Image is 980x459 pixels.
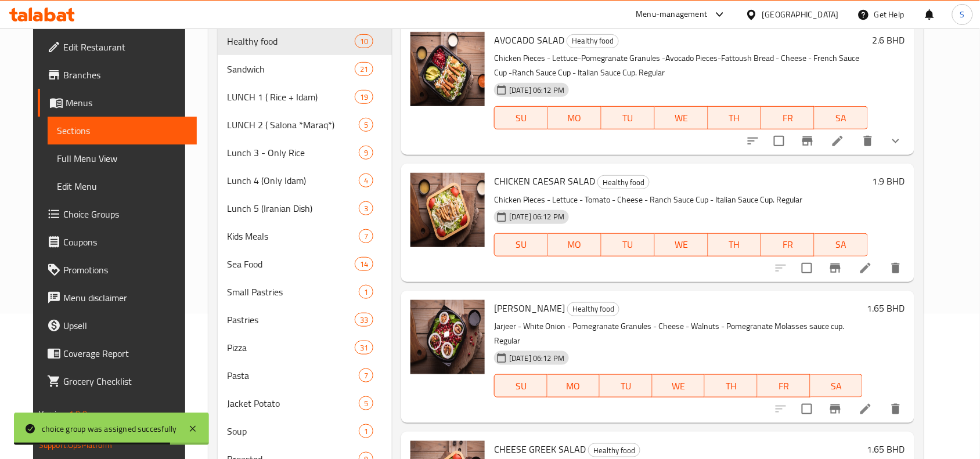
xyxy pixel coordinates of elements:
[359,147,373,158] span: 9
[494,299,565,317] span: [PERSON_NAME]
[227,313,355,327] div: Pastries
[499,110,543,127] span: SU
[553,110,597,127] span: MO
[63,235,188,249] span: Coupons
[819,110,863,127] span: SA
[882,127,910,155] button: show more
[359,118,373,132] div: items
[355,341,373,355] div: items
[598,176,649,189] span: Healthy food
[227,424,359,438] span: Soup
[822,254,849,282] button: Branch-specific-item
[359,424,373,438] div: items
[63,40,188,54] span: Edit Restaurant
[795,256,819,280] span: Select to update
[355,62,373,76] div: items
[548,233,601,256] button: MO
[359,201,373,215] div: items
[761,106,815,129] button: FR
[505,353,569,364] span: [DATE] 06:12 PM
[705,374,758,397] button: TH
[355,315,373,326] span: 33
[359,120,373,131] span: 5
[588,443,640,457] div: Healthy food
[567,34,619,48] div: Healthy food
[819,236,863,253] span: SA
[38,61,197,89] a: Branches
[713,110,757,127] span: TH
[63,68,188,82] span: Branches
[218,139,392,167] div: Lunch 3 - Only Rice9
[218,250,392,278] div: Sea Food14
[359,231,373,242] span: 7
[355,90,373,104] div: items
[42,422,176,435] div: choice group was assigned succesfully
[227,229,359,243] span: Kids Meals
[548,106,601,129] button: MO
[48,144,197,172] a: Full Menu View
[552,378,596,395] span: MO
[218,278,392,306] div: Small Pastries1
[359,175,373,186] span: 4
[57,124,188,138] span: Sections
[227,62,355,76] div: Sandwich
[815,233,868,256] button: SA
[227,90,355,104] span: LUNCH 1 ( Rice + Idam)
[63,207,188,221] span: Choice Groups
[355,92,373,103] span: 19
[227,396,359,410] span: Jacket Potato
[359,398,373,409] span: 5
[567,302,619,316] div: Healthy food
[39,406,67,421] span: Version:
[494,374,547,397] button: SU
[494,193,868,207] p: Chicken Pieces - Lettuce - Tomato - Cheese - Ranch Sauce Cup - Italian Sauce Cup. Regular
[218,83,392,111] div: LUNCH 1 ( Rice + Idam)19
[38,200,197,228] a: Choice Groups
[636,8,708,21] div: Menu-management
[601,233,655,256] button: TU
[758,374,810,397] button: FR
[766,110,810,127] span: FR
[604,378,648,395] span: TU
[227,118,359,132] div: LUNCH 2 ( Salona *Maraq*)
[867,300,905,316] h6: 1.65 BHD
[359,370,373,381] span: 7
[218,389,392,417] div: Jacket Potato5
[494,233,548,256] button: SU
[218,55,392,83] div: Sandwich21
[660,110,704,127] span: WE
[355,259,373,270] span: 14
[359,174,373,187] div: items
[63,263,188,277] span: Promotions
[606,110,650,127] span: TU
[882,254,910,282] button: delete
[227,341,355,355] span: Pizza
[227,368,359,382] span: Pasta
[38,367,197,395] a: Grocery Checklist
[762,378,806,395] span: FR
[227,201,359,215] span: Lunch 5 (Iranian Dish)
[854,127,882,155] button: delete
[494,51,868,80] p: Chicken Pieces - Lettuce-Pomegranate Granules -Avocado Pieces-Fattoush Bread - Cheese - French Sa...
[227,257,355,271] span: Sea Food
[227,34,355,48] span: Healthy food
[606,236,650,253] span: TU
[218,306,392,334] div: Pastries33
[355,64,373,75] span: 21
[410,32,485,106] img: AVOCADO SALAD
[494,31,564,49] span: AVOCADO SALAD
[227,285,359,299] span: Small Pastries
[355,313,373,327] div: items
[69,406,87,421] span: 1.0.0
[762,8,839,21] div: [GEOGRAPHIC_DATA]
[355,34,373,48] div: items
[882,395,910,423] button: delete
[505,85,569,96] span: [DATE] 06:12 PM
[63,291,188,305] span: Menu disclaimer
[709,378,753,395] span: TH
[600,374,653,397] button: TU
[794,127,822,155] button: Branch-specific-item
